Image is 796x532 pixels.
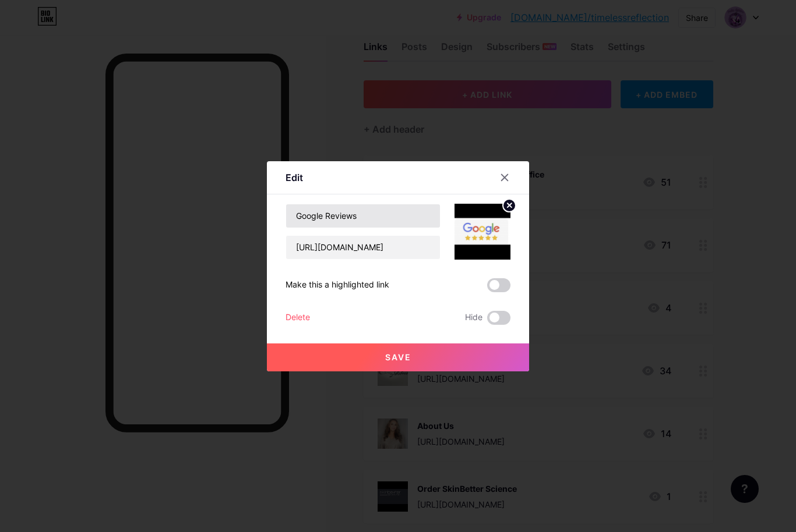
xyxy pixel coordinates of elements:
[286,311,310,325] div: Delete
[286,278,389,292] div: Make this a highlighted link
[286,171,303,185] div: Edit
[286,236,440,259] input: URL
[455,204,510,260] img: link_thumbnail
[286,204,440,228] input: Title
[465,311,482,325] span: Hide
[267,343,529,371] button: Save
[385,352,411,362] span: Save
